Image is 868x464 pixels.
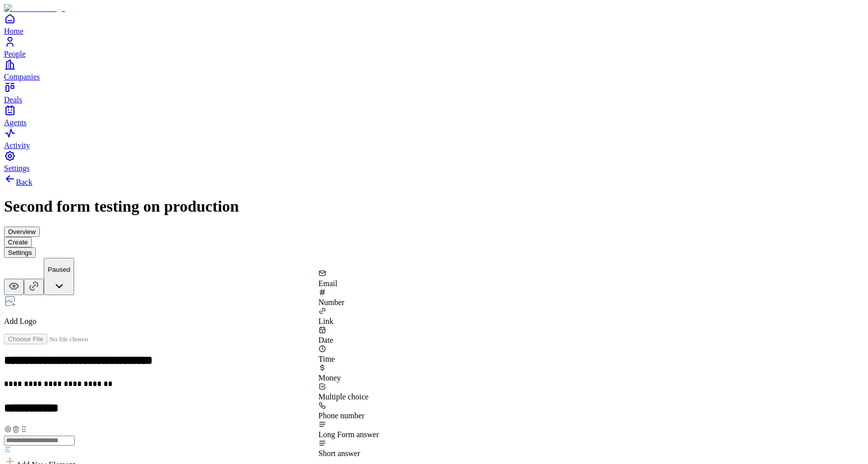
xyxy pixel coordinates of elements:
[4,178,32,186] a: Back
[318,345,379,364] div: Time
[318,420,379,439] div: Long Form answer
[318,336,379,345] div: Date
[318,355,379,364] div: Time
[318,374,379,383] div: Money
[318,383,379,401] div: Multiple choice
[318,279,379,288] div: Email
[318,307,379,326] div: Link
[4,13,864,35] a: Home
[318,401,379,420] div: Phone number
[4,150,864,172] a: Settings
[318,364,379,383] div: Money
[4,227,40,237] button: Overview
[318,411,379,420] div: Phone number
[4,50,26,58] span: People
[4,73,40,81] span: Companies
[318,392,379,401] div: Multiple choice
[4,59,864,81] a: Companies
[4,197,864,216] h1: Second form testing on production
[318,449,379,458] div: Short answer
[318,269,379,288] div: Email
[4,237,32,247] button: Create
[318,326,379,345] div: Date
[4,36,864,58] a: People
[4,141,30,150] span: Activity
[318,288,379,307] div: Number
[4,247,36,258] button: Settings
[4,4,65,13] img: Item Brain Logo
[318,298,379,307] div: Number
[4,127,864,150] a: Activity
[318,317,379,326] div: Link
[318,430,379,439] div: Long Form answer
[4,95,22,104] span: Deals
[4,118,26,127] span: Agents
[4,81,864,104] a: Deals
[4,27,23,35] span: Home
[4,317,864,326] p: Add Logo
[318,439,379,458] div: Short answer
[4,104,864,127] a: Agents
[4,164,30,172] span: Settings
